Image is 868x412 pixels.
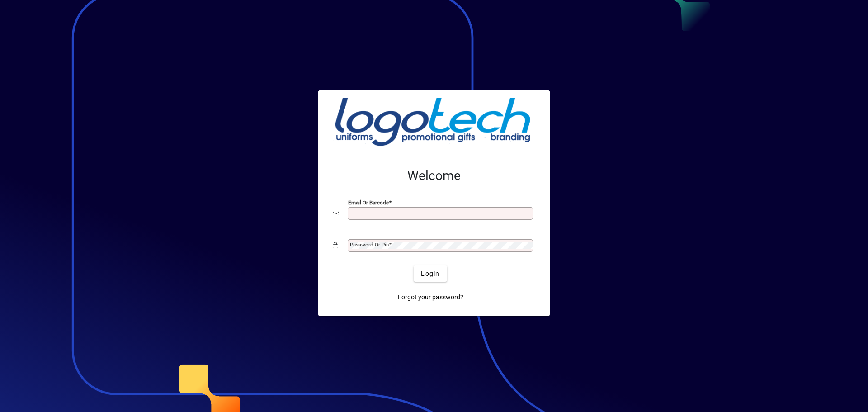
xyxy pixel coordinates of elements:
[421,269,439,279] span: Login
[414,265,447,282] button: Login
[394,289,467,305] a: Forgot your password?
[333,168,535,184] h2: Welcome
[350,242,389,248] mat-label: Password or Pin
[398,293,463,302] span: Forgot your password?
[348,199,389,206] mat-label: Email or Barcode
